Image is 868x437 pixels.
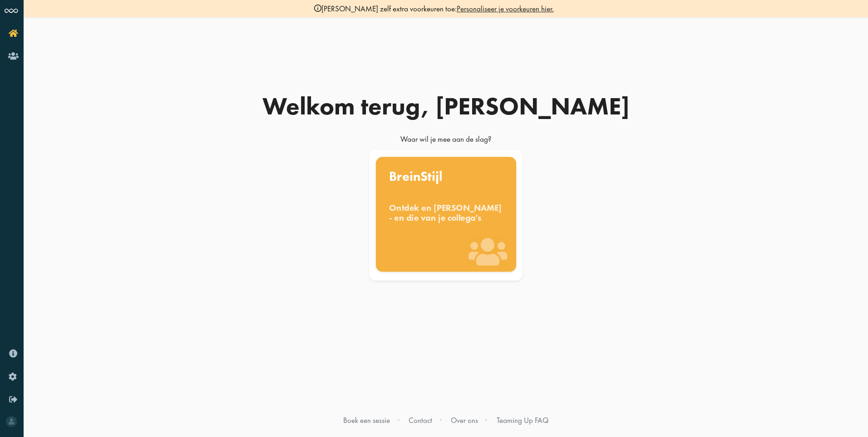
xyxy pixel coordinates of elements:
img: info-black.svg [314,5,321,12]
a: Over ons [451,415,478,425]
a: BreinStijl Ontdek en [PERSON_NAME] - en die van je collega's [377,159,515,272]
div: Welkom terug, [PERSON_NAME] [228,94,664,119]
a: Boek een sessie [343,415,390,425]
div: Ontdek en [PERSON_NAME] - en die van je collega's [389,203,503,223]
a: Contact [409,415,432,425]
a: Personaliseer je voorkeuren hier. [457,4,554,14]
div: Waar wil je mee aan de slag? [228,134,664,149]
div: BreinStijl [389,170,503,183]
a: Teaming Up FAQ [497,415,548,425]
